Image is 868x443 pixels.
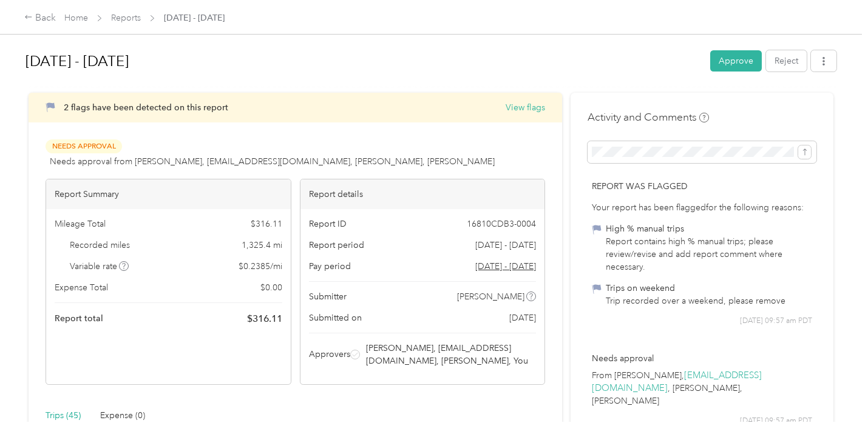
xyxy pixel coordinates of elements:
[467,218,536,230] span: 16810CDB3-0004
[800,375,868,443] iframe: Everlance-gr Chat Button Frame
[592,352,812,365] p: Needs approval
[506,101,545,114] button: View flags
[64,13,88,23] a: Home
[309,311,362,324] span: Submitted on
[592,180,812,193] p: Report was flagged
[592,370,762,394] a: [EMAIL_ADDRESS][DOMAIN_NAME]
[475,239,536,251] span: [DATE] - [DATE]
[309,290,347,303] span: Submitter
[740,416,812,427] span: [DATE] 09:57 am PDT
[164,12,225,24] span: [DATE] - [DATE]
[592,201,812,214] div: Your report has been flagged for the following reasons:
[242,239,282,251] span: 1,325.4 mi
[606,222,812,235] div: High % manual trips
[247,311,282,326] span: $ 316.11
[366,342,534,367] span: [PERSON_NAME], [EMAIL_ADDRESS][DOMAIN_NAME], [PERSON_NAME], You
[46,179,291,209] div: Report Summary
[239,260,282,273] span: $ 0.2385 / mi
[64,102,228,113] span: 2 flags have been detected on this report
[475,260,536,273] span: Go to pay period
[509,311,536,324] span: [DATE]
[588,110,709,125] h4: Activity and Comments
[309,348,350,361] span: Approvers
[50,155,495,168] span: Needs approval from [PERSON_NAME], [EMAIL_ADDRESS][DOMAIN_NAME], [PERSON_NAME], [PERSON_NAME]
[592,369,812,407] p: From [PERSON_NAME], , [PERSON_NAME], [PERSON_NAME]
[70,260,129,273] span: Variable rate
[100,409,145,422] div: Expense (0)
[251,218,282,230] span: $ 316.11
[46,139,122,153] span: Needs Approval
[740,316,812,327] span: [DATE] 09:57 am PDT
[309,260,351,273] span: Pay period
[111,13,141,23] a: Reports
[457,290,524,303] span: [PERSON_NAME]
[309,218,347,230] span: Report ID
[55,218,106,230] span: Mileage Total
[309,239,364,251] span: Report period
[46,409,81,422] div: Trips (45)
[260,281,282,294] span: $ 0.00
[24,11,56,25] div: Back
[25,47,702,76] h1: Sep 1 - 30, 2025
[606,295,785,307] div: Trip recorded over a weekend, please remove
[710,50,762,72] button: Approve
[766,50,807,72] button: Reject
[55,281,108,294] span: Expense Total
[55,312,103,325] span: Report total
[606,235,812,273] div: Report contains high % manual trips; please review/revise and add report comment where necessary.
[300,179,545,209] div: Report details
[70,239,130,251] span: Recorded miles
[606,282,785,295] div: Trips on weekend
